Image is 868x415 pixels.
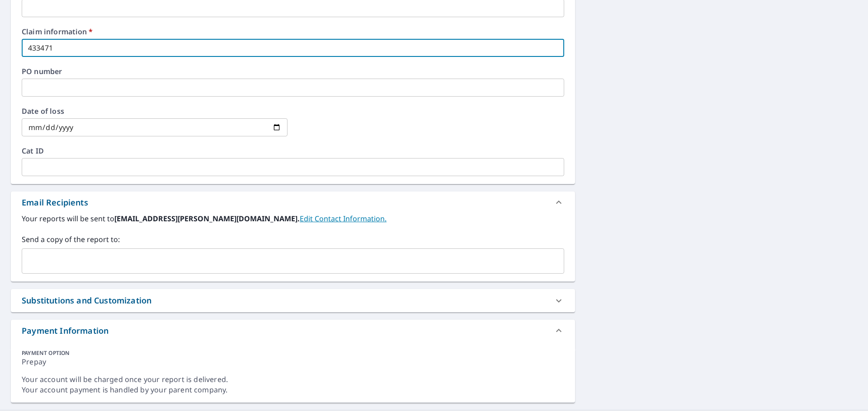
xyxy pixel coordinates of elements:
label: Send a copy of the report to: [22,234,564,245]
b: [EMAIL_ADDRESS][PERSON_NAME][DOMAIN_NAME]. [114,214,300,224]
div: Your account payment is handled by your parent company. [22,385,564,395]
div: Email Recipients [22,196,88,209]
label: Cat ID [22,147,564,154]
div: Payment Information [22,325,108,337]
div: Prepay [22,357,564,374]
div: Your account will be charged once your report is delivered. [22,374,564,385]
label: Your reports will be sent to [22,213,564,224]
div: PAYMENT OPTION [22,349,564,357]
label: PO number [22,68,564,75]
div: Payment Information [11,320,575,341]
div: Email Recipients [11,191,575,213]
a: EditContactInfo [300,214,387,224]
label: Claim information [22,28,564,35]
label: Date of loss [22,107,288,115]
div: Substitutions and Customization [11,289,575,312]
div: Substitutions and Customization [22,294,151,307]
